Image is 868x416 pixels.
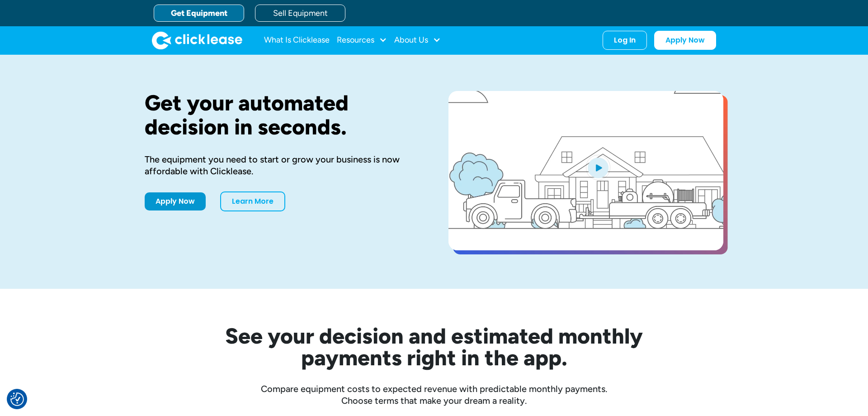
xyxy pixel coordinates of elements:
[337,31,387,49] div: Resources
[264,31,330,49] a: What Is Clicklease
[614,36,636,45] div: Log In
[586,155,610,180] img: Blue play button logo on a light blue circular background
[10,392,24,406] button: Consent Preferences
[448,91,723,250] a: open lightbox
[154,5,244,22] a: Get Equipment
[145,192,206,210] a: Apply Now
[145,153,420,177] div: The equipment you need to start or grow your business is now affordable with Clicklease.
[152,31,242,49] a: home
[152,31,242,49] img: Clicklease logo
[145,91,420,139] h1: Get your automated decision in seconds.
[394,31,441,49] div: About Us
[255,5,345,22] a: Sell Equipment
[181,325,687,368] h2: See your decision and estimated monthly payments right in the app.
[654,31,716,50] a: Apply Now
[10,392,24,406] img: Revisit consent button
[220,191,285,211] a: Learn More
[145,383,723,406] div: Compare equipment costs to expected revenue with predictable monthly payments. Choose terms that ...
